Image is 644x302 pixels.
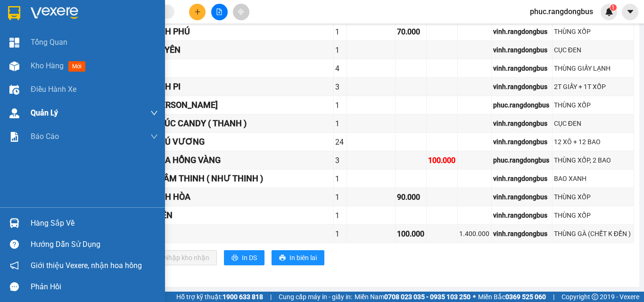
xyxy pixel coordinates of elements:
span: Quản Lý [31,107,58,119]
div: ANH PHÚ [153,25,332,38]
div: CỤC ĐEN [554,45,632,55]
div: vinh.rangdongbus [493,210,550,220]
strong: 0369 525 060 [505,293,546,301]
td: TRÂM THINH ( NHƯ THINH ) [152,170,334,188]
div: 4 [335,63,345,74]
div: vinh.rangdongbus [493,26,550,37]
img: warehouse-icon [9,61,19,71]
div: BÉ [153,62,332,75]
img: warehouse-icon [9,85,19,95]
div: Hàng sắp về [31,216,158,230]
button: printerIn DS [224,250,264,265]
div: THÙNG XỐP [554,210,632,220]
img: solution-icon [9,132,19,142]
span: question-circle [10,240,19,249]
button: file-add [211,4,228,20]
span: Miền Nam [355,292,471,302]
button: caret-down [622,4,638,20]
div: vinh.rangdongbus [493,118,550,129]
span: file-add [216,8,223,15]
img: logo-vxr [8,6,20,20]
span: Báo cáo [31,131,59,142]
button: plus [189,4,206,20]
div: 1 [335,26,345,38]
span: mới [68,61,85,72]
div: THÙNG XỐP [554,192,632,202]
td: ANH PHÚ [152,23,334,41]
strong: 0708 023 035 - 0935 103 250 [384,293,471,301]
span: 1 [611,4,615,11]
div: vinh.rangdongbus [493,173,550,184]
td: CHÚ VƯƠNG [152,133,334,151]
div: 1 [335,118,345,130]
div: vinh.rangdongbus [493,63,550,73]
td: DUYÊN [152,41,334,59]
td: ANH PI [152,78,334,96]
span: Miền Bắc [478,292,546,302]
div: vinh.rangdongbus [493,229,550,239]
div: THÙNG GÀ (CHẾT K ĐỀN ) [554,229,632,239]
td: HIỀN [152,206,334,225]
div: HOA HỒNG VÀNG [153,154,332,167]
span: | [270,292,272,302]
strong: 1900 633 818 [223,293,263,301]
div: DUYÊN [153,43,332,57]
div: 12 XÔ + 12 BAO [554,137,632,147]
div: THÙNG XỐP [554,26,632,37]
div: THÙNG XỐP [554,100,632,110]
span: Hỗ trợ kỹ thuật: [176,292,263,302]
span: aim [238,8,244,15]
span: ⚪️ [473,295,476,299]
div: 1 [335,191,345,203]
td: ANH HÒA [152,188,334,206]
span: Điều hành xe [31,83,76,95]
div: phuc.rangdongbus [493,100,550,110]
div: [PERSON_NAME] [153,98,332,112]
div: 1 [335,99,345,111]
div: vinh.rangdongbus [493,82,550,92]
span: In biên lai [289,253,317,263]
span: notification [10,261,19,270]
div: 1 [335,228,345,240]
div: 100.000 [397,228,425,240]
span: | [553,292,554,302]
span: caret-down [626,8,635,16]
div: THÙNG XỐP, 2 BAO [554,155,632,165]
div: PHÚC CANDY ( THANH ) [153,117,332,130]
div: phuc.rangdongbus [493,155,550,165]
div: 24 [335,136,345,148]
button: printerIn biên lai [272,250,324,265]
div: CHÚ VƯƠNG [153,135,332,148]
span: message [10,282,19,291]
div: HIỀN [153,209,332,222]
div: Phản hồi [31,280,158,294]
div: 1.400.000 [459,229,490,239]
td: HỒNG LIÊN [152,96,334,114]
div: TRÂM THINH ( NHƯ THINH ) [153,172,332,185]
span: plus [194,8,201,15]
div: 70.000 [397,26,425,38]
img: warehouse-icon [9,108,19,118]
span: down [150,133,158,140]
button: aim [233,4,249,20]
div: ANH PI [153,80,332,93]
div: 3 [335,81,345,93]
div: vinh.rangdongbus [493,192,550,202]
div: 1 [335,210,345,221]
img: icon-new-feature [605,8,613,16]
span: printer [231,254,238,262]
div: 90.000 [397,191,425,203]
span: Kho hàng [31,61,64,70]
span: Cung cấp máy in - giấy in: [279,292,352,302]
div: vinh.rangdongbus [493,137,550,147]
div: CỤC ĐEN [554,118,632,129]
span: Giới thiệu Vexere, nhận hoa hồng [31,260,142,271]
span: phuc.rangdongbus [522,6,601,17]
img: dashboard-icon [9,38,19,48]
span: down [150,109,158,117]
img: warehouse-icon [9,218,19,228]
sup: 1 [610,4,617,11]
div: ANH HÒA [153,190,332,204]
div: 1 [335,44,345,56]
span: In DS [242,253,257,263]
